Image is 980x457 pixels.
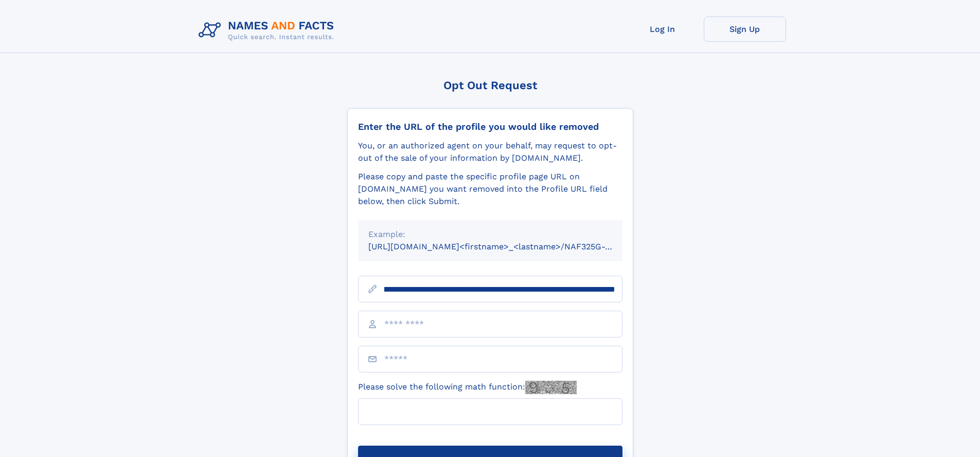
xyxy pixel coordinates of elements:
[358,171,622,208] div: Please copy and paste the specific profile page URL on [DOMAIN_NAME] you want removed into the Pr...
[704,16,786,42] a: Sign Up
[368,242,642,251] small: [URL][DOMAIN_NAME]<firstname>_<lastname>/NAF325G-xxxxxxxx
[358,381,577,394] label: Please solve the following math function:
[358,121,622,132] div: Enter the URL of the profile you would like removed
[194,16,343,44] img: Logo Names and Facts
[621,16,704,42] a: Log In
[347,79,633,92] div: Opt Out Request
[358,140,622,164] div: You, or an authorized agent on your behalf, may request to opt-out of the sale of your informatio...
[368,228,612,241] div: Example:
